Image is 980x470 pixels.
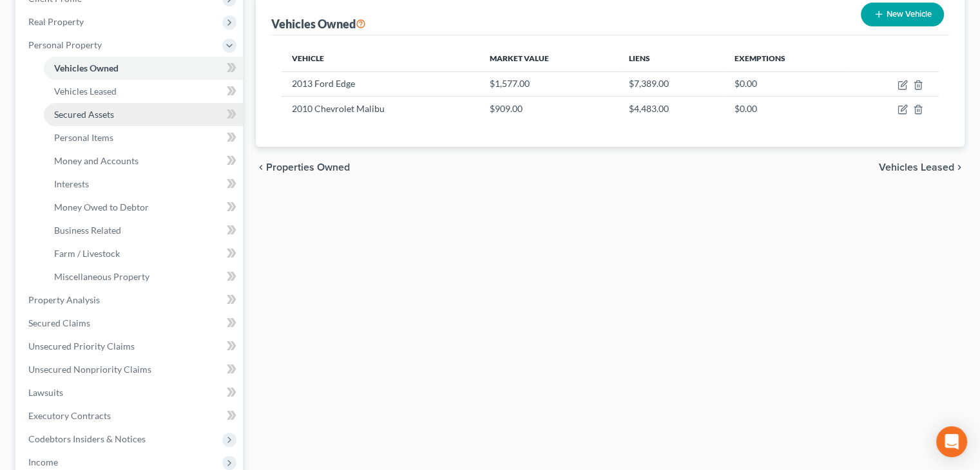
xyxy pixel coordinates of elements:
span: Properties Owned [266,162,350,173]
span: Miscellaneous Property [54,271,149,282]
a: Money and Accounts [44,149,243,173]
td: $0.00 [724,71,849,96]
td: $1,577.00 [479,71,619,96]
td: $909.00 [479,97,619,121]
button: Vehicles Leased chevron_right [879,162,965,173]
span: Vehicles Owned [54,62,119,73]
span: Property Analysis [28,294,100,305]
a: Personal Items [44,126,243,149]
a: Property Analysis [18,288,243,312]
td: $4,483.00 [619,97,724,121]
i: chevron_right [954,162,965,173]
button: New Vehicle [861,3,944,26]
a: Money Owed to Debtor [44,196,243,219]
span: Executory Contracts [28,410,111,421]
span: Money and Accounts [54,155,139,166]
div: Vehicles Owned [271,16,366,32]
a: Unsecured Nonpriority Claims [18,358,243,381]
span: Unsecured Nonpriority Claims [28,364,151,375]
button: chevron_left Properties Owned [256,162,350,173]
th: Liens [619,46,724,71]
a: Vehicles Leased [44,80,243,103]
a: Secured Assets [44,103,243,126]
a: Secured Claims [18,312,243,335]
span: Secured Claims [28,317,90,328]
i: chevron_left [256,162,266,173]
span: Vehicles Leased [54,86,117,97]
a: Business Related [44,219,243,242]
a: Farm / Livestock [44,242,243,265]
span: Lawsuits [28,387,63,398]
span: Real Property [28,16,84,27]
span: Income [28,456,58,467]
td: 2013 Ford Edge [282,71,479,96]
th: Exemptions [724,46,849,71]
a: Executory Contracts [18,404,243,428]
span: Vehicles Leased [879,162,954,173]
a: Miscellaneous Property [44,265,243,288]
span: Money Owed to Debtor [54,202,149,212]
span: Interests [54,178,89,189]
span: Unsecured Priority Claims [28,341,135,352]
th: Market Value [479,46,619,71]
a: Vehicles Owned [44,57,243,80]
td: 2010 Chevrolet Malibu [282,97,479,121]
td: $7,389.00 [619,71,724,96]
span: Personal Items [54,132,113,143]
td: $0.00 [724,97,849,121]
th: Vehicle [282,46,479,71]
a: Unsecured Priority Claims [18,335,243,358]
span: Farm / Livestock [54,248,120,259]
span: Business Related [54,225,121,236]
span: Personal Property [28,39,102,50]
span: Codebtors Insiders & Notices [28,433,146,444]
span: Secured Assets [54,109,114,120]
div: Open Intercom Messenger [936,426,967,457]
a: Interests [44,173,243,196]
a: Lawsuits [18,381,243,404]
